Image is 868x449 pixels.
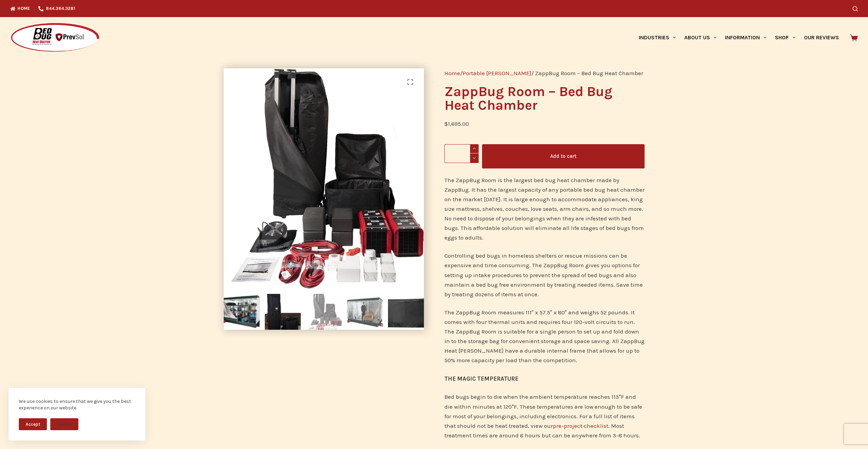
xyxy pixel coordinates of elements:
[19,398,135,411] div: We use cookies to ensure that we give you the best experience on our website.
[265,294,301,330] img: ZappBug Room - Bed Bug Heat Chamber - Image 2
[444,251,645,299] p: Controlling bed bugs in homeless shelters or rescue missions can be expensive and time consuming....
[19,418,47,430] button: Accept
[553,422,608,429] a: pre-project checklist
[444,144,479,163] input: Product quantity
[347,294,383,330] img: ZappBug Room - Bed Bug Heat Chamber - Image 4
[771,17,800,58] a: Shop
[853,6,858,11] button: Search
[10,23,100,53] img: Prevsol/Bed Bug Heat Doctor
[800,17,843,58] a: Our Reviews
[444,375,518,382] strong: THE MAGIC TEMPERATURE
[444,120,469,127] bdi: 1,695.00
[224,174,424,181] a: ZappBug Room - Bed Bug Heat Chamber - Image 3
[444,392,645,440] p: Bed bugs begin to die when the ambient temperature reaches 113°F and die within minutes at 120°F....
[388,294,424,330] img: ZappBug Room - Bed Bug Heat Chamber - Image 5
[444,308,645,365] p: The ZappBug Room measures 111″ x 57.5″ x 80″ and weighs 52 pounds. It comes with four thermal uni...
[634,17,680,58] a: Industries
[224,294,260,330] img: ZappBug Room - Bed Bug Heat Chamber
[444,68,645,78] nav: Breadcrumb
[463,70,531,77] a: Portable [PERSON_NAME]
[50,418,78,430] button: Decline
[444,120,448,127] span: $
[634,17,843,58] nav: Primary
[5,3,26,23] button: Open LiveChat chat widget
[444,70,460,77] a: Home
[444,85,645,112] h1: ZappBug Room – Bed Bug Heat Chamber
[444,175,645,242] p: The ZappBug Room is the largest bed bug heat chamber made by ZappBug. It has the largest capacity...
[680,17,721,58] a: About Us
[306,294,342,330] img: ZappBug Room - Bed Bug Heat Chamber - Image 3
[482,144,645,168] button: Add to cart
[403,75,417,89] a: View full-screen image gallery
[721,17,771,58] a: Information
[224,68,424,289] img: ZappBug Room - Bed Bug Heat Chamber - Image 3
